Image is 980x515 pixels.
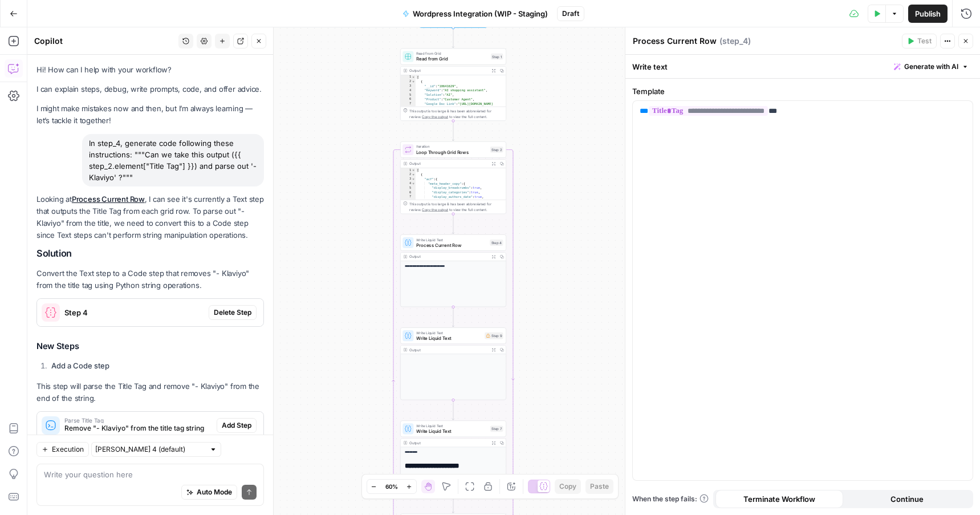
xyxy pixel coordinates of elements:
span: Remove "- Klaviyo" from the title tag string [64,423,212,433]
div: This output is too large & has been abbreviated for review. to view the full content. [409,108,503,119]
span: Read from Grid [416,55,488,62]
p: This step will parse the Title Tag and remove "- Klaviyo" from the end of the string. [36,380,264,404]
div: 4 [401,181,416,186]
span: Wordpress Integration (WIP - Staging) [413,8,548,19]
span: Generate with AI [904,62,958,72]
div: 5 [401,93,416,98]
span: Execution [52,444,84,455]
span: Toggle code folding, rows 2 through 53 [412,173,416,177]
h3: New Steps [36,339,264,354]
div: 7 [401,102,416,119]
span: Write Liquid Text [416,423,487,429]
g: Edge from step_2 to step_4 [452,214,454,234]
div: Output [409,440,487,446]
div: Output [409,161,487,167]
g: Edge from step_1 to step_2 [452,121,454,141]
g: Edge from start to step_1 [452,28,454,48]
span: Iteration [416,144,487,149]
button: Auto Mode [181,485,237,500]
div: 7 [401,195,416,200]
div: Step 4 [490,240,503,246]
textarea: Process Current Row [633,35,717,47]
span: Publish [915,8,941,19]
button: Copy [555,479,581,494]
span: Toggle code folding, rows 1 through 14 [412,75,416,80]
div: Output [409,254,487,259]
span: Write Liquid Text [416,330,482,335]
div: Step 1 [491,54,503,60]
a: When the step fails: [632,494,709,504]
button: Delete Step [209,305,257,320]
span: Terminate Workflow [743,493,815,505]
div: 6 [401,190,416,195]
div: 3 [401,177,416,181]
span: Draft [562,9,579,19]
span: Write Liquid Text [416,335,482,342]
span: Toggle code folding, rows 2 through 13 [412,79,416,84]
button: Paste [585,479,613,494]
div: This output is too large & has been abbreviated for review. to view the full content. [409,201,503,212]
div: 5 [401,186,416,190]
p: Hi! How can I help with your workflow? [36,64,264,76]
button: Test [902,34,937,48]
p: Convert the Text step to a Code step that removes "- Klaviyo" from the title tag using Python str... [36,267,264,291]
span: Process Current Row [416,242,487,249]
span: Test [917,36,932,46]
span: Delete Step [214,307,251,318]
button: Generate with AI [889,59,973,74]
span: Auto Mode [197,487,232,497]
span: Write Liquid Text [416,428,487,435]
div: Read from GridRead from GridStep 1Output[ { "__id":"10641629", "Keyword":"AI shopping assistant",... [400,48,506,121]
span: Step 4 [64,307,204,318]
span: Copy [559,481,576,492]
button: Add Step [217,418,257,433]
span: Toggle code folding, rows 4 through 9 [412,181,416,186]
g: Edge from step_4 to step_9 [452,307,454,327]
div: 1 [401,75,416,80]
div: IterationLoop Through Grid RowsStep 2Output[ { "acf":{ "meta_header_copy":{ "display_breadcrumbs"... [400,141,506,214]
span: Paste [590,481,609,492]
p: I might make mistakes now and then, but I’m always learning — let’s tackle it together! [36,103,264,127]
div: Output [409,68,487,74]
div: Write text [625,55,980,78]
div: Step 7 [490,425,503,432]
div: Copilot [34,35,175,47]
button: Wordpress Integration (WIP - Staging) [396,5,555,23]
g: Edge from step_9 to step_7 [452,400,454,420]
button: Continue [843,490,971,508]
div: 1 [401,168,416,173]
span: 60% [385,482,398,491]
div: 2 [401,79,416,84]
p: Looking at , I can see it's currently a Text step that outputs the Title Tag from each grid row. ... [36,193,264,242]
div: 6 [401,98,416,102]
label: Template [632,86,973,97]
span: ( step_4 ) [719,35,751,47]
div: Write Liquid TextWrite Liquid TextStep 9Output [400,327,506,400]
span: Write Liquid Text [416,237,487,242]
button: Execution [36,442,89,457]
strong: Add a Code step [51,361,109,370]
div: Step 9 [485,332,503,339]
h2: Solution [36,248,264,259]
span: Copy the output [422,115,448,119]
g: Edge from step_7 to step_8 [452,493,454,513]
div: In step_4, generate code following these instructions: """Can we take this output ({{ step_2.elem... [82,134,264,186]
span: Toggle code folding, rows 1 through 54 [412,168,416,173]
div: 3 [401,84,416,88]
span: Loop Through Grid Rows [416,149,487,156]
span: Parse Title Tag [64,417,212,423]
a: Process Current Row [72,194,145,204]
div: Step 2 [490,147,503,153]
p: I can explain steps, debug, write prompts, code, and offer advice. [36,83,264,95]
span: Read from Grid [416,51,488,56]
div: 2 [401,173,416,177]
input: Claude Sonnet 4 (default) [95,444,205,455]
span: Toggle code folding, rows 3 through 49 [412,177,416,181]
span: Continue [890,493,924,505]
span: Add Step [222,420,251,431]
button: Publish [908,5,948,23]
div: 4 [401,88,416,93]
div: Output [409,347,487,352]
span: Copy the output [422,208,448,212]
